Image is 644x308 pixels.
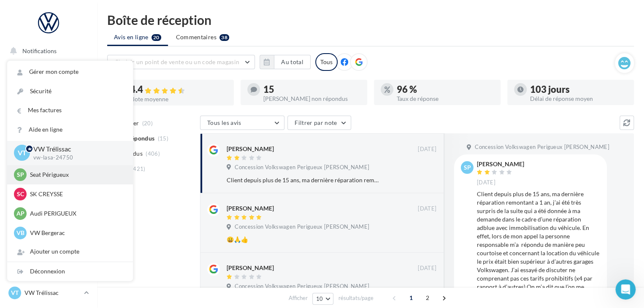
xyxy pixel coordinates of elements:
div: Répondre [32,250,147,274]
span: Notifications [22,47,57,54]
p: SK CREYSSE [30,190,123,198]
p: VW Trélissac [24,289,81,297]
span: résultats/page [338,294,373,302]
button: Au total [274,55,311,69]
div: 38 [219,34,229,41]
div: Répondre à vos avis [32,148,143,156]
a: Gérer mon compte [7,62,133,81]
a: Boîte de réception58 [5,84,92,102]
button: Choisir un point de vente ou un code magasin [107,55,255,69]
div: Retrouvez vos avis Google et Facebook dans votre " . [32,162,147,188]
span: (20) [142,120,153,127]
button: Filtrer par note [287,116,351,130]
div: 4.4 [130,85,227,95]
div: Fermer [148,4,163,19]
span: (406) [146,150,160,157]
span: [DATE] [477,179,495,186]
a: Campagnes DataOnDemand [5,239,92,264]
button: Tous les avis [200,116,284,130]
p: vw-lasa-24750 [33,154,119,162]
a: Opérations [5,63,92,81]
a: Campagnes [5,127,92,145]
div: Service-Client de Digitaleo [54,92,131,100]
div: Débuter avec les Avis Clients [12,33,157,64]
span: [DATE] [418,146,436,153]
span: Afficher [289,294,308,302]
div: [PERSON_NAME] [227,204,274,213]
button: Au total [260,55,311,69]
span: [DATE] [418,205,436,213]
span: Tous les avis [207,119,241,126]
button: Notifications [5,42,89,60]
a: Visibilité en ligne [5,106,92,124]
a: Mes factures [7,101,133,120]
div: 15 [263,85,360,94]
button: 10 [312,293,334,305]
div: 😀🙏👍 [227,235,382,244]
img: Profile image for Service-Client [38,89,51,103]
p: VW Bergerac [30,229,123,237]
span: Commentaires [176,33,216,41]
a: PLV et print personnalisable [5,211,92,235]
span: VB [16,229,24,237]
a: Sécurité [7,82,133,101]
span: 1 [404,291,418,305]
p: Seat Périgueux [30,170,123,179]
p: Audi PERIGUEUX [30,209,123,218]
div: Ajouter un compte [7,242,133,261]
span: VT [18,148,27,158]
div: Suivez ce pas à pas et si besoin, écrivez-nous à [12,64,157,84]
a: Aide en ligne [7,120,133,139]
iframe: Intercom live chat [615,279,636,300]
div: 1Répondre à vos avis [16,145,153,158]
span: SP [17,170,24,179]
div: 103 jours [530,85,627,94]
div: Déconnexion [7,262,133,281]
span: sp [464,163,471,172]
div: Note moyenne [130,96,227,102]
button: go back [5,3,22,19]
a: [EMAIL_ADDRESS][DOMAIN_NAME] [37,75,155,83]
div: Boîte de réception [107,14,634,26]
p: VW Trélissac [33,144,119,154]
p: Environ 4 minutes [107,112,160,121]
span: VT [11,289,19,297]
div: [PERSON_NAME] [227,264,274,272]
div: Délai de réponse moyen [530,96,627,102]
div: Client depuis plus de 15 ans, ma dernière réparation remontant a 1 an, j’ai été très surpris de l... [227,176,382,184]
p: 3 étapes [8,112,34,121]
span: [DATE] [418,265,436,272]
div: [PERSON_NAME] [227,145,274,153]
div: Répondez à tous les avis avec le statut " ". [32,197,147,215]
span: Concession Volkswagen Perigueux [PERSON_NAME] [235,164,369,171]
span: Concession Volkswagen Perigueux [PERSON_NAME] [235,283,369,290]
div: 96 % [397,85,494,94]
a: Contacts [5,148,92,165]
div: 💡 Vous pouvez utiliser des partagés par votre siège. [32,224,147,250]
a: Médiathèque [5,169,92,186]
span: 2 [421,291,434,305]
div: Tous [315,53,338,71]
div: [PERSON_NAME] non répondus [263,96,360,102]
span: (421) [131,165,146,172]
span: SC [17,190,24,198]
span: 10 [316,295,323,302]
a: VT VW Trélissac [7,285,90,301]
div: Taux de réponse [397,96,494,102]
span: AP [16,209,24,218]
b: A traiter [54,207,83,213]
span: Concession Volkswagen Perigueux [PERSON_NAME] [235,223,369,231]
span: Concession Volkswagen Perigueux [PERSON_NAME] [475,143,609,151]
div: [PERSON_NAME] [477,161,524,167]
a: Répondre [32,257,78,274]
a: Calendrier [5,190,92,208]
span: Choisir un point de vente ou un code magasin [114,58,239,65]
